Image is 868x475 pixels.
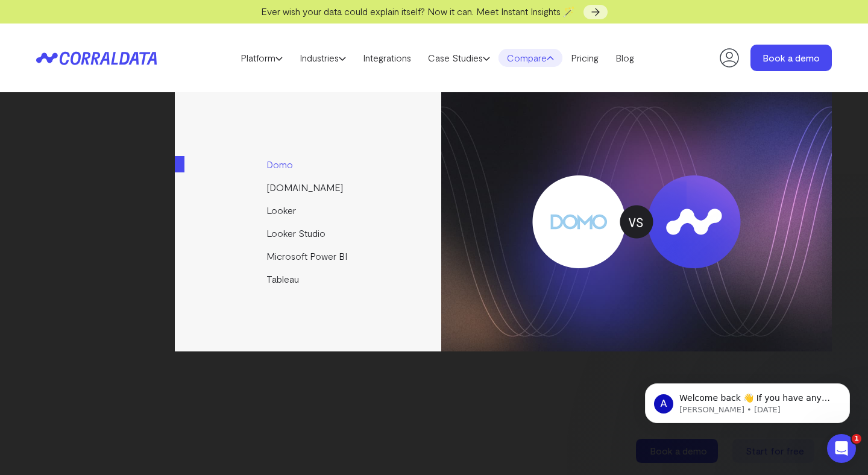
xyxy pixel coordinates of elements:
span: 1 [852,434,861,444]
a: Book a demo [750,45,832,71]
iframe: Intercom live chat [827,434,856,463]
a: Microsoft Power BI [175,245,443,268]
a: Looker [175,199,443,222]
a: Compare [498,49,562,67]
a: Industries [291,49,354,67]
a: [DOMAIN_NAME] [175,176,443,199]
a: Integrations [354,49,420,67]
a: Blog [607,49,643,67]
a: Looker Studio [175,222,443,245]
a: Platform [232,49,291,67]
a: Case Studies [420,49,498,67]
a: Pricing [562,49,607,67]
a: Domo [175,153,443,176]
iframe: Intercom notifications message [627,358,868,442]
a: Tableau [175,268,443,291]
span: Ever wish your data could explain itself? Now it can. Meet Instant Insights 🪄 [261,5,575,17]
